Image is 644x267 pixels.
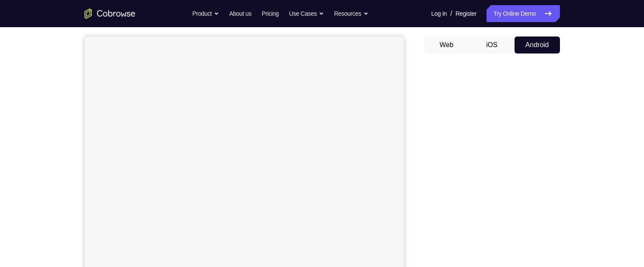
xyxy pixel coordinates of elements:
[192,5,219,22] button: Product
[334,5,368,22] button: Resources
[515,37,560,53] button: Android
[469,37,515,53] button: iOS
[289,5,324,22] button: Use Cases
[450,8,452,19] span: /
[456,5,476,22] a: Register
[431,5,447,22] a: Log In
[84,8,135,19] a: Go to the home page
[262,5,278,22] a: Pricing
[229,5,251,22] a: About us
[424,37,470,53] button: Web
[487,5,560,22] a: Try Online Demo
